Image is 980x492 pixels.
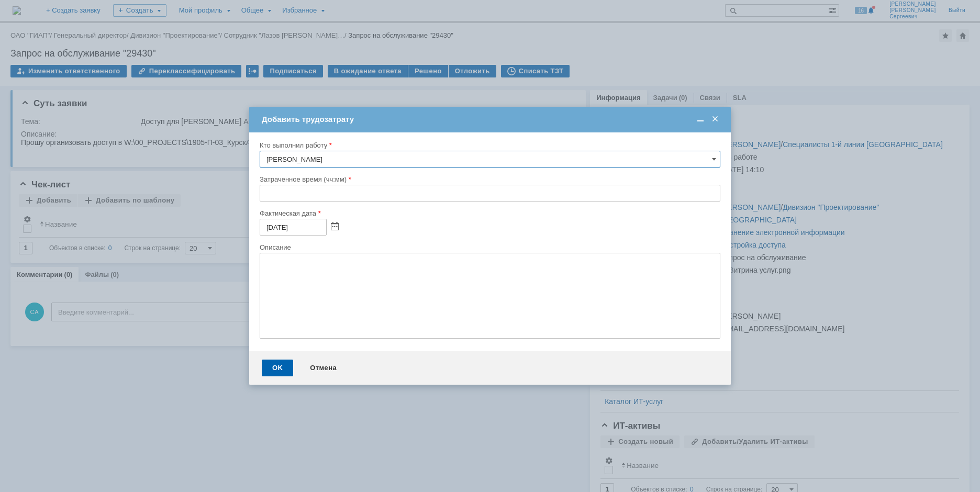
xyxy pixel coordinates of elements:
span: Свернуть (Ctrl + M) [695,115,706,124]
div: Кто выполнил работу [260,142,718,149]
div: Затраченное время (чч:мм) [260,176,718,183]
div: Описание [260,244,718,251]
span: Закрыть [710,115,720,124]
div: Фактическая дата [260,210,718,217]
div: Добавить трудозатрату [262,115,720,124]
